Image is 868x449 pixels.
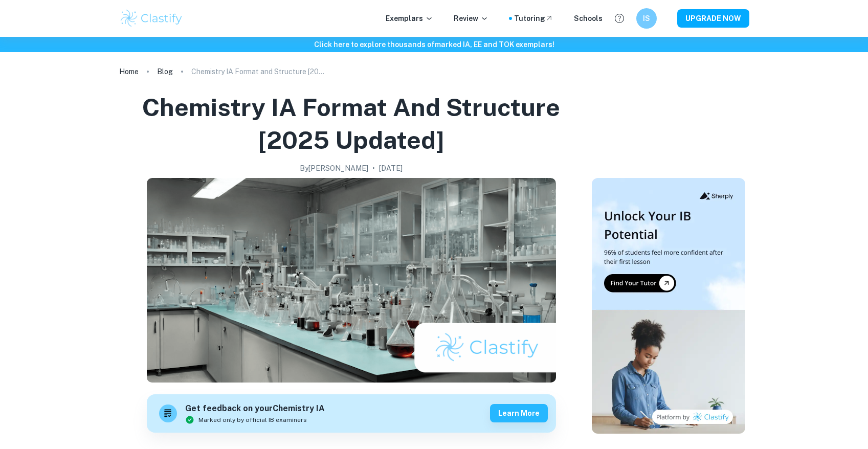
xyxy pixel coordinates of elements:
[185,402,325,415] h6: Get feedback on your Chemistry IA
[300,163,368,174] h2: By [PERSON_NAME]
[636,8,657,29] button: IS
[592,178,745,434] img: Thumbnail
[147,178,556,383] img: Chemistry IA Format and Structure [2025 updated] cover image
[119,64,139,79] a: Home
[574,13,603,24] a: Schools
[198,415,307,424] span: Marked only by official IB examiners
[379,163,403,174] h2: [DATE]
[677,9,749,28] button: UPGRADE NOW
[454,13,488,24] p: Review
[611,10,628,27] button: Help and Feedback
[386,13,433,24] p: Exemplars
[640,13,652,24] h6: IS
[157,64,173,79] a: Blog
[119,8,184,29] img: Clastify logo
[2,39,866,50] h6: Click here to explore thousands of marked IA, EE and TOK exemplars !
[372,163,375,174] p: •
[490,404,548,422] button: Learn more
[147,394,556,433] a: Get feedback on yourChemistry IAMarked only by official IB examinersLearn more
[191,66,324,77] p: Chemistry IA Format and Structure [2025 updated]
[123,91,580,156] h1: Chemistry IA Format and Structure [2025 updated]
[514,13,553,24] a: Tutoring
